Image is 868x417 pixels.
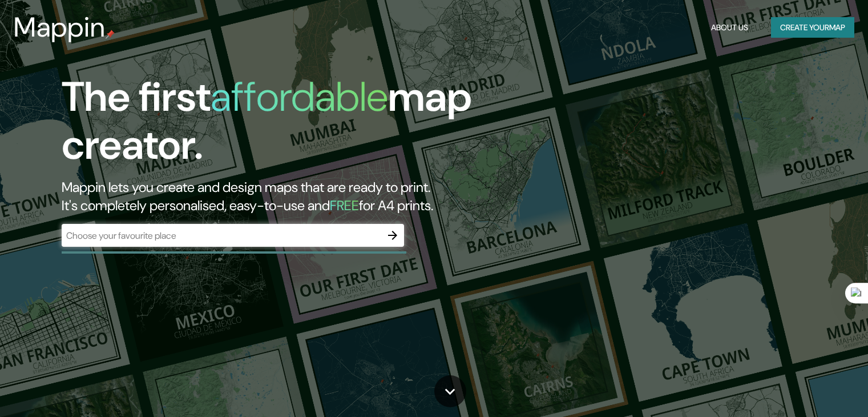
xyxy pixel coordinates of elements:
[706,17,753,38] button: About Us
[14,11,106,43] h3: Mappin
[62,73,496,178] h1: The first map creator.
[330,197,359,214] h5: FREE
[62,229,381,242] input: Choose your favourite place
[771,17,854,38] button: Create yourmap
[211,70,388,123] h1: affordable
[106,30,115,39] img: mappin-pin
[62,178,496,215] h2: Mappin lets you create and design maps that are ready to print. It's completely personalised, eas...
